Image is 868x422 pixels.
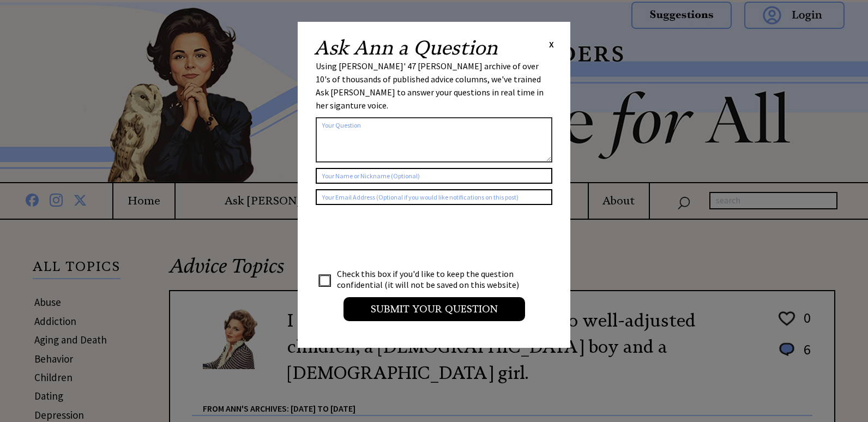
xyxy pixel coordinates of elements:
input: Your Email Address (Optional if you would like notifications on this post) [316,189,552,205]
iframe: reCAPTCHA [316,216,481,258]
td: Check this box if you'd like to keep the question confidential (it will not be saved on this webs... [336,268,529,291]
input: Submit your Question [343,297,525,321]
span: X [549,39,554,50]
h2: Ask Ann a Question [314,38,498,58]
input: Your Name or Nickname (Optional) [316,168,552,184]
div: Using [PERSON_NAME]' 47 [PERSON_NAME] archive of over 10's of thousands of published advice colum... [316,59,552,112]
